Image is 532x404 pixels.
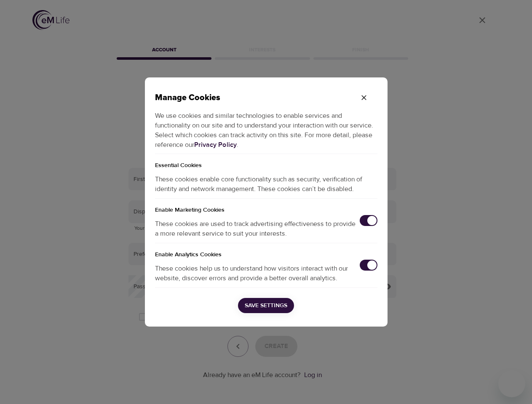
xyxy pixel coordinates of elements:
h5: Enable Marketing Cookies [155,199,377,215]
button: Save Settings [238,298,294,314]
h5: Enable Analytics Cookies [155,243,377,260]
p: These cookies help us to understand how visitors interact with our website, discover errors and p... [155,264,360,283]
p: These cookies are used to track advertising effectiveness to provide a more relevant service to s... [155,219,360,239]
a: Privacy Policy [194,141,237,149]
p: Manage Cookies [155,91,350,105]
p: We use cookies and similar technologies to enable services and functionality on our site and to u... [155,105,377,154]
p: These cookies enable core functionality such as security, verification of identity and network ma... [155,170,377,198]
p: Essential Cookies [155,154,377,170]
span: Save Settings [245,300,287,311]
